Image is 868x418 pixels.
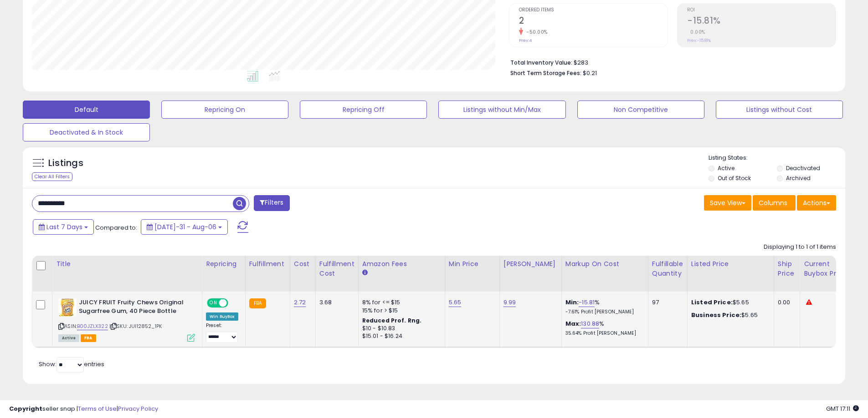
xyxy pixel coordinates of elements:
[449,298,462,307] a: 5.65
[565,320,641,337] div: %
[652,259,683,278] div: Fulfillable Quantity
[687,15,836,28] h2: -15.81%
[709,154,845,162] p: Listing States:
[206,322,238,343] div: Preset:
[804,259,851,278] div: Current Buybox Price
[362,325,438,332] div: $10 - $10.83
[48,157,83,170] h5: Listings
[141,219,228,235] button: [DATE]-31 - Aug-06
[579,298,595,307] a: -15.81
[716,101,843,119] button: Listings without Cost
[77,322,108,330] a: B00JZLX322
[362,307,438,315] div: 15% for > $15
[95,223,137,232] span: Compared to:
[764,243,836,252] div: Displaying 1 to 1 of 1 items
[154,222,216,232] span: [DATE]-31 - Aug-06
[786,164,820,172] label: Deactivated
[33,219,94,235] button: Last 7 Days
[759,198,787,207] span: Columns
[249,298,266,308] small: FBA
[687,8,836,13] span: ROI
[778,259,796,278] div: Ship Price
[565,309,641,315] p: -7.61% Profit [PERSON_NAME]
[565,298,641,315] div: %
[565,330,641,337] p: 35.64% Profit [PERSON_NAME]
[9,405,158,413] div: seller snap | |
[565,259,644,269] div: Markup on Cost
[718,174,751,182] label: Out of Stock
[206,312,238,321] div: Win BuyBox
[583,69,597,77] span: $0.21
[510,69,581,77] b: Short Term Storage Fees:
[32,172,72,181] div: Clear All Filters
[826,404,859,413] span: 2025-08-14 17:11 GMT
[23,123,150,141] button: Deactivated & In Stock
[362,332,438,340] div: $15.01 - $16.24
[9,404,42,413] strong: Copyright
[58,298,195,341] div: ASIN:
[294,259,312,269] div: Cost
[581,319,599,328] a: 130.88
[753,195,796,211] button: Columns
[503,298,516,307] a: 9.99
[691,311,741,319] b: Business Price:
[510,59,572,66] b: Total Inventory Value:
[519,8,668,13] span: Ordered Items
[519,15,668,28] h2: 2
[519,38,532,43] small: Prev: 4
[319,259,354,278] div: Fulfillment Cost
[109,322,162,330] span: | SKU: JUI12852_1PK
[438,101,565,119] button: Listings without Min/Max
[718,164,734,172] label: Active
[227,299,241,307] span: OFF
[58,334,79,342] span: All listings currently available for purchase on Amazon
[565,298,579,307] b: Min:
[503,259,558,269] div: [PERSON_NAME]
[249,259,286,269] div: Fulfillment
[577,101,704,119] button: Non Competitive
[687,38,711,43] small: Prev: -15.81%
[797,195,836,211] button: Actions
[510,56,829,67] li: $283
[78,404,117,413] a: Terms of Use
[300,101,427,119] button: Repricing Off
[523,29,548,35] small: -50.00%
[778,298,793,307] div: 0.00
[254,195,289,211] button: Filters
[206,259,241,269] div: Repricing
[449,259,496,269] div: Min Price
[118,404,158,413] a: Privacy Policy
[46,222,82,232] span: Last 7 Days
[561,256,648,292] th: The percentage added to the cost of goods (COGS) that forms the calculator for Min & Max prices.
[704,195,751,211] button: Save View
[652,298,680,307] div: 97
[58,298,77,317] img: 51xddsM-tLL._SL40_.jpg
[362,269,368,277] small: Amazon Fees.
[208,299,219,307] span: ON
[687,29,705,35] small: 0.00%
[161,101,288,119] button: Repricing On
[39,360,104,368] span: Show: entries
[56,259,198,269] div: Title
[81,334,96,342] span: FBA
[79,298,190,317] b: JUICY FRUIT Fruity Chews Original Sugarfree Gum, 40 Piece Bottle
[565,319,581,328] b: Max:
[319,298,351,307] div: 3.68
[362,298,438,307] div: 8% for <= $15
[691,259,770,269] div: Listed Price
[786,174,811,182] label: Archived
[294,298,306,307] a: 2.72
[691,298,767,307] div: $5.65
[362,259,441,269] div: Amazon Fees
[691,311,767,319] div: $5.65
[691,298,733,307] b: Listed Price:
[362,317,422,324] b: Reduced Prof. Rng.
[23,101,150,119] button: Default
